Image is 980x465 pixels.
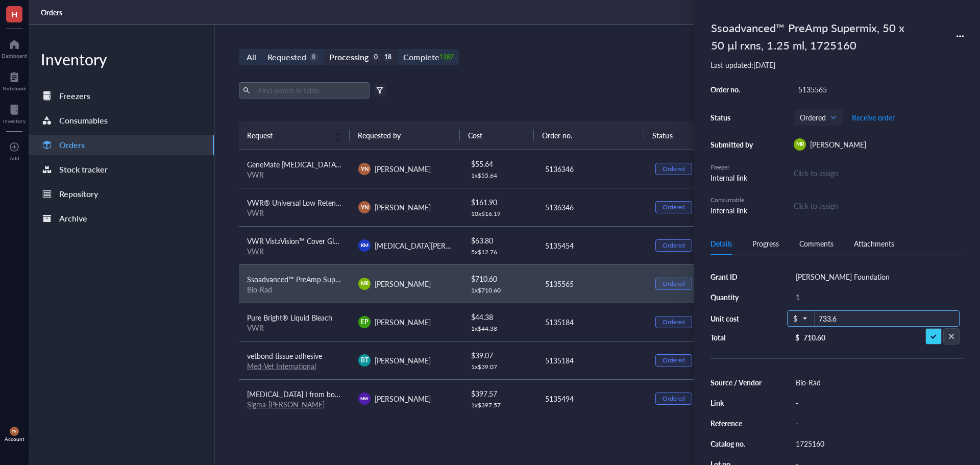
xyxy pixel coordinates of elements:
[644,121,718,150] th: Status
[545,355,639,366] div: 5135184
[247,246,264,256] a: VWR
[791,436,964,451] div: 1725160
[536,188,647,226] td: 5136346
[59,211,87,226] div: Archive
[710,205,756,216] div: Internal link
[403,50,439,64] div: Complete
[11,8,17,20] span: H
[29,110,214,131] a: Consumables
[239,49,459,65] div: segmented control
[791,416,964,430] div: -
[361,356,369,365] span: BT
[663,241,685,250] div: Ordered
[710,163,756,172] div: Freezer
[375,202,431,212] span: [PERSON_NAME]
[800,113,835,122] span: Ordered
[536,150,647,188] td: 5136346
[663,165,685,173] div: Ordered
[710,195,756,205] div: Consumable
[791,270,964,284] div: [PERSON_NAME] Foundation
[59,138,85,152] div: Orders
[710,419,763,428] div: Reference
[29,159,214,180] a: Stock tracker
[247,208,342,217] div: VWR
[791,375,964,389] div: Bio-Rad
[471,248,528,256] div: 5 x $ 12.76
[309,53,318,62] div: 8
[59,162,108,177] div: Stock tracker
[329,50,369,64] div: Processing
[247,399,325,409] a: Sigma-[PERSON_NAME]
[2,36,27,59] a: Dashboard
[471,197,528,208] div: $ 161.90
[791,396,964,410] div: -
[852,113,895,121] span: Receive order
[471,388,528,399] div: $ 397.57
[443,53,451,62] div: 1387
[545,163,639,175] div: 5136346
[710,140,756,149] div: Submitted by
[267,50,306,64] div: Requested
[536,226,647,264] td: 5135454
[710,314,763,323] div: Unit cost
[710,60,964,69] div: Last updated: [DATE]
[247,159,454,169] span: GeneMate [MEDICAL_DATA] Boxes, Blotting Containers, MTC Bio
[471,158,528,169] div: $ 55.64
[372,53,380,62] div: 0
[815,311,959,327] input: 0.00
[803,333,825,342] div: 710.60
[534,121,645,150] th: Order no.
[663,356,685,364] div: Ordered
[29,208,214,229] a: Archive
[5,436,24,442] div: Account
[360,396,369,402] span: MW
[29,49,214,69] div: Inventory
[360,164,369,173] span: YN
[536,264,647,303] td: 5135565
[471,401,528,409] div: 1 x $ 397.57
[471,350,528,361] div: $ 39.07
[545,393,639,404] div: 5135494
[29,135,214,155] a: Orders
[254,83,365,98] input: Find orders in table
[361,317,368,327] span: EP
[247,285,342,294] div: Bio-Rad
[796,140,804,148] span: MR
[247,170,342,179] div: VWR
[239,121,350,150] th: Request
[247,130,329,141] span: Request
[375,317,431,327] span: [PERSON_NAME]
[545,202,639,213] div: 5136346
[375,240,487,251] span: [MEDICAL_DATA][PERSON_NAME]
[710,292,763,302] div: Quantity
[375,279,431,289] span: [PERSON_NAME]
[810,139,866,150] span: [PERSON_NAME]
[471,311,528,323] div: $ 44.38
[795,333,799,342] div: $
[791,290,964,304] div: 1
[710,238,732,249] div: Details
[794,167,964,179] div: Click to assign
[471,273,528,284] div: $ 710.60
[663,318,685,326] div: Ordered
[375,355,431,365] span: [PERSON_NAME]
[247,361,316,371] a: Med-Vet International
[710,333,763,342] div: Total
[710,272,763,281] div: Grant ID
[710,172,756,183] div: Internal link
[545,278,639,289] div: 5135565
[383,53,392,62] div: 18
[10,155,19,161] div: Add
[536,379,647,418] td: 5135494
[799,238,834,249] div: Comments
[460,121,533,150] th: Cost
[247,389,566,399] span: [MEDICAL_DATA] I from bovine pancreas,Type IV, lyophilized powder, ≥2,000 Kunitz units/mg protein
[247,236,432,246] span: VWR VistaVision™ Cover Glasses, No. 1-Cover glass square
[59,113,108,128] div: Consumables
[247,312,332,323] span: Pure Bright® Liquid Bleach
[710,113,756,122] div: Status
[545,316,639,328] div: 5135184
[471,325,528,333] div: 1 x $ 44.38
[663,280,685,288] div: Ordered
[29,184,214,204] a: Repository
